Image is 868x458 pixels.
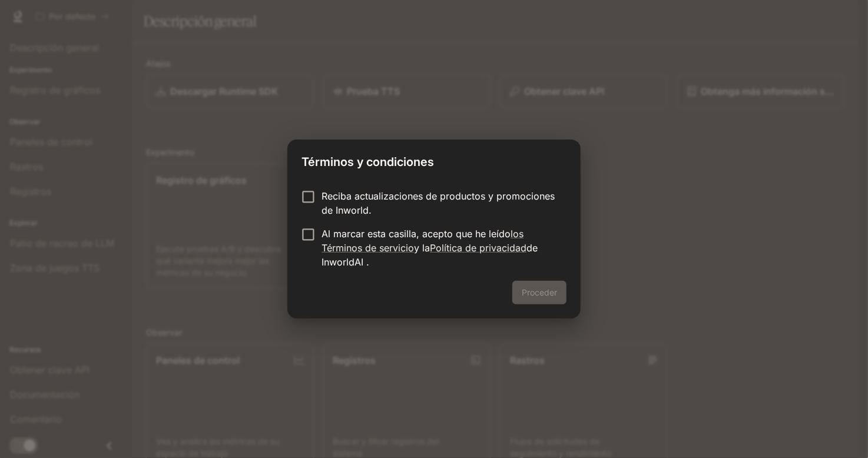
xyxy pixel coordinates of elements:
[414,242,430,254] font: y la
[322,228,511,240] font: Al marcar esta casilla, acepto que he leído
[302,155,434,169] font: Términos y condiciones
[322,190,555,216] font: Reciba actualizaciones de productos y promociones de Inworld.
[430,242,526,254] a: Política de privacidad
